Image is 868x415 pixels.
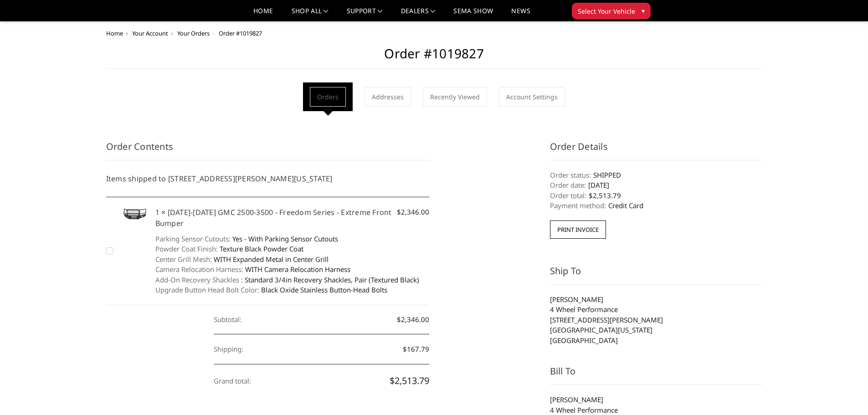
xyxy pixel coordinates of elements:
h2: Order #1019827 [106,46,762,69]
span: $2,346.00 [397,207,429,217]
a: SEMA Show [453,8,493,21]
a: shop all [292,8,329,21]
li: [GEOGRAPHIC_DATA] [550,335,762,346]
dd: $2,513.79 [214,364,429,397]
dt: Add-On Recovery Shackles : [155,275,243,285]
li: [GEOGRAPHIC_DATA][US_STATE] [550,325,762,335]
a: Home [253,8,273,21]
dt: Order status: [550,170,591,180]
a: Account Settings [499,87,565,107]
a: Orders [310,87,346,107]
h5: 1 × [DATE]-[DATE] GMC 2500-3500 - Freedom Series - Extreme Front Bumper [155,207,430,229]
dt: Subtotal: [214,305,241,334]
dd: SHIPPED [550,170,762,180]
a: Recently Viewed [423,87,487,107]
h5: Items shipped to [STREET_ADDRESS][PERSON_NAME][US_STATE] [106,173,430,184]
dt: Order date: [550,180,586,190]
li: [STREET_ADDRESS][PERSON_NAME] [550,315,762,325]
dt: Parking Sensor Cutouts: [155,234,231,244]
dt: Upgrade Button Head Bolt Color: [155,285,259,295]
dd: WITH Camera Relocation Harness [155,264,430,275]
dd: Yes - With Parking Sensor Cutouts [155,234,430,244]
a: Support [347,8,383,21]
dt: Camera Relocation Harness: [155,264,243,275]
h3: Bill To [550,364,762,385]
h3: Order Contents [106,140,430,160]
button: Select Your Vehicle [572,3,651,19]
dd: Credit Card [550,200,762,211]
img: 2024-2025 GMC 2500-3500 - Freedom Series - Extreme Front Bumper [119,207,151,222]
iframe: Chat Widget [822,371,868,415]
a: Dealers [401,8,436,21]
dt: Shipping: [214,334,243,364]
span: ▾ [642,6,645,15]
dt: Center Grill Mesh: [155,254,212,265]
a: News [511,8,530,21]
dd: $2,346.00 [214,305,429,335]
dt: Grand total: [214,366,251,396]
a: Your Orders [177,29,210,37]
a: Your Account [132,29,168,37]
span: Select Your Vehicle [578,6,635,16]
li: 4 Wheel Performance [550,304,762,315]
dd: Standard 3/4in Recovery Shackles, Pair (Textured Black) [155,275,430,285]
dd: $167.79 [214,334,429,364]
dt: Payment method: [550,200,606,211]
li: [PERSON_NAME] [550,294,762,305]
span: Order #1019827 [219,29,262,37]
a: Addresses [365,87,411,107]
dd: Black Oxide Stainless Button-Head Bolts [155,285,430,295]
dt: Powder Coat Finish: [155,244,218,254]
dd: WITH Expanded Metal in Center Grill [155,254,430,265]
li: [PERSON_NAME] [550,395,762,405]
dd: [DATE] [550,180,762,190]
h3: Order Details [550,140,762,160]
button: Print Invoice [550,220,606,239]
dd: $2,513.79 [550,190,762,201]
h3: Ship To [550,264,762,285]
dt: Order total: [550,190,586,201]
a: Home [106,29,123,37]
dd: Texture Black Powder Coat [155,244,430,254]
